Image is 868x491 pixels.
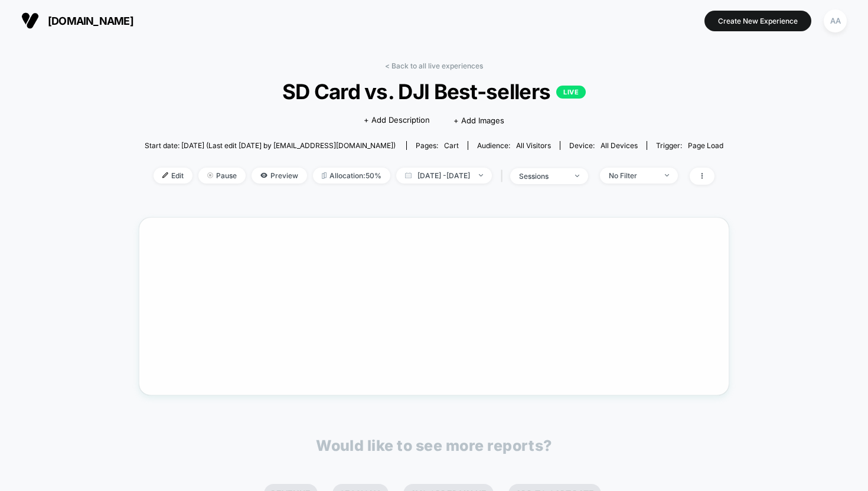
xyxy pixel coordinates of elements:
[252,168,307,184] span: Preview
[601,141,638,150] span: all devices
[665,174,669,176] img: end
[444,141,459,150] span: cart
[385,61,483,70] a: < Back to all live experiences
[316,437,552,454] p: Would like to see more reports?
[416,141,459,150] div: Pages:
[198,168,246,184] span: Pause
[824,9,847,32] div: AA
[405,172,412,178] img: calendar
[18,11,137,30] button: [DOMAIN_NAME]
[154,168,192,184] span: Edit
[453,116,504,125] span: + Add Images
[174,79,694,104] span: SD Card vs. DJI Best-sellers
[322,172,327,179] img: rebalance
[519,172,566,181] div: sessions
[162,172,168,178] img: edit
[688,141,723,150] span: Page Load
[313,168,390,184] span: Allocation: 50%
[145,141,396,150] span: Start date: [DATE] (Last edit [DATE] by [EMAIL_ADDRESS][DOMAIN_NAME])
[516,141,551,150] span: All Visitors
[560,141,647,150] span: Device:
[704,11,811,31] button: Create New Experience
[479,174,483,176] img: end
[498,168,510,185] span: |
[396,168,492,184] span: [DATE] - [DATE]
[575,175,579,177] img: end
[364,114,430,126] span: + Add Description
[207,172,213,178] img: end
[477,141,551,150] div: Audience:
[609,171,656,180] div: No Filter
[820,9,850,33] button: AA
[48,15,133,27] span: [DOMAIN_NAME]
[21,12,39,30] img: Visually logo
[656,141,723,150] div: Trigger:
[556,86,586,99] p: LIVE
